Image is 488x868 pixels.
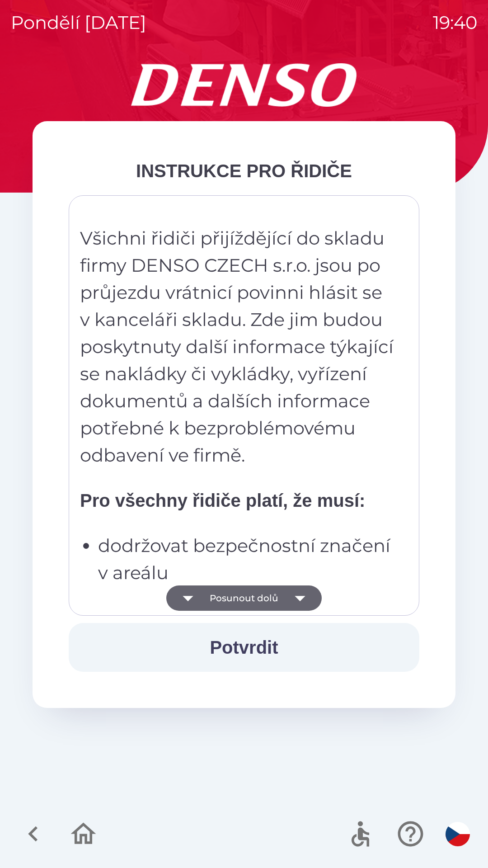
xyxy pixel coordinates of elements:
img: cs flag [446,822,470,846]
p: pondělí [DATE] [11,9,146,36]
img: Logo [33,63,455,107]
button: Potvrdit [69,623,419,672]
button: Posunout dolů [166,585,322,611]
strong: Pro všechny řidiče platí, že musí: [80,491,365,510]
p: dodržovat bezpečnostní značení v areálu [98,532,395,586]
p: 19:40 [433,9,477,36]
p: Všichni řidiči přijíždějící do skladu firmy DENSO CZECH s.r.o. jsou po průjezdu vrátnicí povinni ... [80,225,395,469]
div: INSTRUKCE PRO ŘIDIČE [69,157,419,184]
